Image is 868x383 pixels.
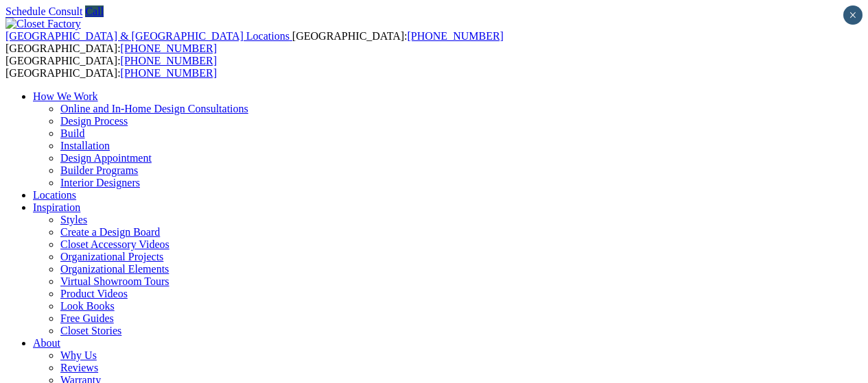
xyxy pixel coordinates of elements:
a: Create a Design Board [60,226,160,238]
a: Builder Programs [60,164,138,176]
a: Build [60,127,85,139]
a: Look Books [60,300,115,312]
span: [GEOGRAPHIC_DATA] & [GEOGRAPHIC_DATA] Locations [5,30,290,42]
a: Styles [60,214,87,225]
a: Design Appointment [60,152,152,164]
a: Online and In-Home Design Consultations [60,103,248,114]
span: [GEOGRAPHIC_DATA]: [GEOGRAPHIC_DATA]: [5,30,504,54]
a: Design Process [60,115,128,127]
a: [GEOGRAPHIC_DATA] & [GEOGRAPHIC_DATA] Locations [5,30,292,42]
a: Why Us [60,349,97,361]
a: Free Guides [60,312,114,324]
a: Virtual Showroom Tours [60,275,169,287]
img: Closet Factory [5,18,81,30]
a: Schedule Consult [5,5,82,17]
a: Organizational Projects [60,251,163,262]
a: Organizational Elements [60,263,169,275]
a: Installation [60,140,110,151]
a: Locations [33,189,76,201]
a: How We Work [33,90,98,102]
a: [PHONE_NUMBER] [121,42,217,54]
a: Interior Designers [60,177,140,188]
a: [PHONE_NUMBER] [121,55,217,66]
a: About [33,337,60,349]
span: [GEOGRAPHIC_DATA]: [GEOGRAPHIC_DATA]: [5,55,217,79]
button: Close [843,5,863,25]
a: [PHONE_NUMBER] [121,67,217,79]
a: Inspiration [33,201,80,213]
a: [PHONE_NUMBER] [407,30,503,42]
a: Call [85,5,104,17]
a: Closet Accessory Videos [60,238,169,250]
a: Product Videos [60,288,128,299]
a: Closet Stories [60,325,121,336]
a: Reviews [60,362,98,373]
